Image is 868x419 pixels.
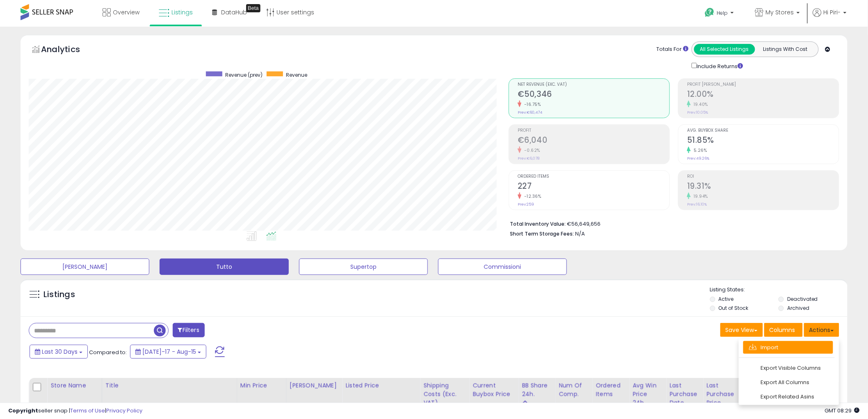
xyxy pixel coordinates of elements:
span: Revenue (prev) [225,71,263,78]
h2: €50,346 [518,89,669,101]
small: Prev: €60,474 [518,110,542,115]
h2: 12.00% [687,89,839,101]
a: Privacy Policy [106,407,142,414]
small: Prev: 10.05% [687,110,708,115]
label: Archived [787,305,809,311]
span: Profit [PERSON_NAME] [687,82,839,87]
h2: 51.85% [687,135,839,147]
span: Avg. Buybox Share [687,128,839,133]
div: [PERSON_NAME] [290,381,338,390]
label: Active [719,295,734,302]
div: Store Name [50,381,98,390]
span: Help [717,9,728,16]
button: [PERSON_NAME] [21,259,149,275]
a: Export Visible Columns [743,362,833,374]
span: Compared to: [89,348,127,356]
span: Revenue [286,71,307,78]
b: Total Inventory Value: [510,220,566,227]
small: Prev: €6,078 [518,156,539,161]
small: Prev: 16.10% [687,202,707,207]
b: Short Term Storage Fees: [510,230,574,237]
button: Actions [804,323,839,337]
div: Min Price [240,381,283,390]
button: Last 30 Days [30,345,88,359]
div: Last Purchase Date (GMT) [669,381,699,416]
span: Columns [770,326,795,334]
div: Tooltip anchor [246,4,260,12]
span: [DATE]-17 - Aug-15 [142,348,196,356]
button: Commissioni [438,259,567,275]
strong: Copyright [8,407,38,414]
span: N/A [575,230,585,238]
span: Net Revenue (Exc. VAT) [518,82,669,87]
button: Listings With Cost [755,44,816,55]
h2: €6,040 [518,135,669,147]
a: Help [699,1,742,27]
h2: 19.31% [687,181,839,192]
span: 2025-09-15 08:29 GMT [825,407,860,414]
div: Current Buybox Price [473,381,515,398]
div: Num of Comp. [559,381,589,398]
div: Avg Win Price 24h. [633,381,662,407]
a: Hi Piri- [813,8,847,27]
h5: Listings [43,289,75,300]
small: 19.40% [691,101,708,108]
button: Columns [764,323,803,337]
h2: 227 [518,181,669,192]
div: seller snap | | [8,407,142,415]
button: Supertop [299,259,428,275]
span: Ordered Items [518,174,669,179]
p: Listing States: [710,286,847,294]
span: Overview [113,8,139,16]
small: 5.26% [691,147,707,153]
label: Out of Stock [719,305,749,311]
span: ROI [687,174,839,179]
div: Include Returns [685,61,753,70]
small: -16.75% [521,101,541,108]
button: [DATE]-17 - Aug-15 [130,345,206,359]
span: Last 30 Days [42,348,78,356]
a: Export All Columns [743,376,833,389]
i: Get Help [705,7,715,18]
button: Tutto [160,259,288,275]
span: My Stores [766,8,794,16]
span: Listings [171,8,193,16]
span: Hi Piri- [824,8,841,16]
button: All Selected Listings [694,44,755,55]
div: Shipping Costs (Exc. VAT) [423,381,466,407]
button: Filters [173,323,205,337]
div: BB Share 24h. [522,381,552,398]
button: Save View [720,323,763,337]
label: Deactivated [787,295,818,302]
span: DataHub [221,8,247,16]
h5: Analytics [41,44,96,57]
li: €56,649,656 [510,218,833,228]
small: Prev: 259 [518,202,534,207]
div: Ordered Items [596,381,626,398]
small: Prev: 49.26% [687,156,709,161]
span: Profit [518,128,669,133]
div: Listed Price [345,381,416,390]
div: Title [105,381,233,390]
a: Import [743,341,833,354]
a: Terms of Use [70,407,105,414]
div: Totals For [657,46,689,53]
small: -12.36% [521,193,541,199]
a: Export Related Asins [743,390,833,403]
small: 19.94% [691,193,708,199]
div: Last Purchase Price [706,381,736,407]
small: -0.62% [521,147,540,153]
